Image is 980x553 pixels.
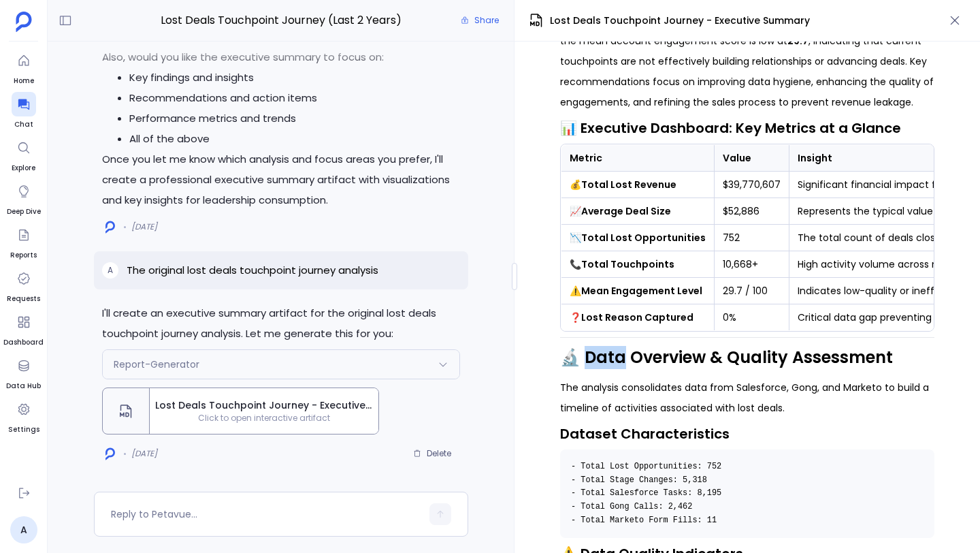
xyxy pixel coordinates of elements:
[131,221,157,232] span: [DATE]
[129,108,460,129] li: Performance metrics and trends
[7,179,41,217] a: Deep Dive
[581,284,702,298] strong: Mean Engagement Level
[404,443,460,464] button: Delete
[7,206,41,217] span: Deep Dive
[12,136,36,174] a: Explore
[16,12,32,32] img: petavue logo
[12,48,36,86] a: Home
[10,250,37,261] span: Reports
[581,257,674,271] strong: Total Touchpoints
[561,225,715,251] td: 📉
[581,231,706,244] strong: Total Lost Opportunities
[715,278,789,304] td: 29.7 / 100
[715,172,789,198] td: $39,770,607
[102,303,460,344] p: I'll create an executive summary artifact for the original lost deals touchpoint journey analysis...
[427,448,451,459] span: Delete
[8,397,39,435] a: Settings
[715,251,789,278] td: 10,668+
[581,178,676,191] strong: Total Lost Revenue
[561,304,715,331] td: ❓
[571,462,731,525] code: - Total Lost Opportunities: 752 - Total Stage Changes: 5,318 - Total Salesforce Tasks: 8,195 - To...
[102,149,460,210] p: Once you let me know which analysis and focus areas you prefer, I'll create a professional execut...
[715,145,789,172] th: Value
[453,11,507,30] button: Share
[12,119,36,130] span: Chat
[715,198,789,225] td: $52,886
[560,424,934,444] h3: Dataset Characteristics
[561,172,715,198] td: 💰
[581,311,693,324] strong: Lost Reason Captured
[550,14,810,28] span: Lost Deals Touchpoint Journey - Executive Summary
[114,358,199,371] span: Report-Generator
[152,12,409,29] span: Lost Deals Touchpoint Journey (Last 2 Years)
[102,388,379,434] button: Lost Deals Touchpoint Journey - Executive SummaryClick to open interactive artifact
[8,424,39,435] span: Settings
[561,145,715,172] th: Metric
[560,377,934,418] p: The analysis consolidates data from Salesforce, Gong, and Marketo to build a timeline of activiti...
[7,266,40,304] a: Requests
[105,447,115,460] img: logo
[129,129,460,149] li: All of the above
[6,353,41,392] a: Data Hub
[3,337,44,348] span: Dashboard
[715,225,789,251] td: 752
[12,163,36,174] span: Explore
[6,381,41,392] span: Data Hub
[715,304,789,331] td: 0%
[560,346,934,369] h2: 🔬 Data Overview & Quality Assessment
[108,265,113,276] span: A
[474,15,499,26] span: Share
[127,262,378,279] p: The original lost deals touchpoint journey analysis
[105,221,115,234] img: logo
[581,204,671,218] strong: Average Deal Size
[10,223,37,261] a: Reports
[150,413,378,424] span: Click to open interactive artifact
[561,278,715,304] td: ⚠️
[12,76,36,86] span: Home
[3,310,44,348] a: Dashboard
[155,398,373,413] span: Lost Deals Touchpoint Journey - Executive Summary
[129,67,460,88] li: Key findings and insights
[129,88,460,108] li: Recommendations and action items
[561,198,715,225] td: 📈
[10,516,37,543] a: A
[131,448,157,459] span: [DATE]
[7,294,40,304] span: Requests
[12,92,36,130] a: Chat
[560,118,934,138] h3: 📊 Executive Dashboard: Key Metrics at a Glance
[561,251,715,278] td: 📞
